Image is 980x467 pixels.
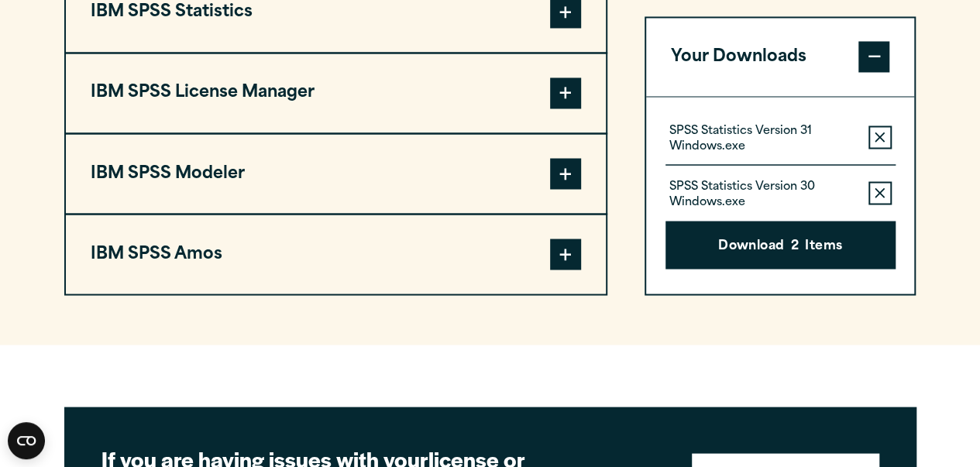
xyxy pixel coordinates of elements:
span: 2 [791,236,799,256]
button: Open CMP widget [8,422,45,459]
button: Your Downloads [646,17,915,96]
button: IBM SPSS License Manager [66,53,606,132]
p: SPSS Statistics Version 31 Windows.exe [669,123,856,154]
div: Your Downloads [646,96,915,294]
p: SPSS Statistics Version 30 Windows.exe [669,179,856,210]
button: IBM SPSS Amos [66,215,606,294]
button: IBM SPSS Modeler [66,134,606,213]
button: Download2Items [665,221,896,269]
